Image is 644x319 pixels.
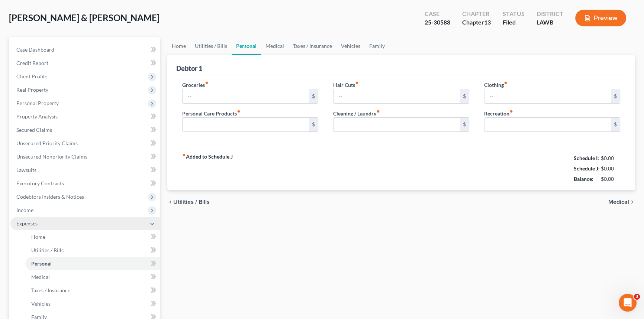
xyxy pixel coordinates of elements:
[601,154,621,162] div: $0.00
[167,199,210,205] button: chevron_left Utilities / Bills
[575,10,626,26] button: Preview
[16,127,52,133] span: Secured Claims
[334,89,460,103] input: --
[25,284,160,297] a: Taxes / Insurance
[16,60,48,66] span: Credit Report
[16,113,58,120] span: Property Analysis
[31,234,45,240] span: Home
[503,18,525,27] div: Filed
[611,118,620,132] div: $
[16,180,64,186] span: Executory Contracts
[10,137,160,150] a: Unsecured Priority Claims
[574,176,593,182] strong: Balance:
[182,81,209,89] label: Groceries
[16,46,54,53] span: Case Dashboard
[634,294,640,300] span: 3
[10,150,160,163] a: Unsecured Nonpriority Claims
[167,37,190,55] a: Home
[601,165,621,172] div: $0.00
[16,167,36,173] span: Lawsuits
[601,175,621,183] div: $0.00
[629,199,635,205] i: chevron_right
[333,81,359,89] label: Hair Cuts
[309,89,318,103] div: $
[261,37,289,55] a: Medical
[190,37,232,55] a: Utilities / Bills
[31,300,51,307] span: Vehicles
[376,110,380,113] i: fiber_manual_record
[232,37,261,55] a: Personal
[25,297,160,310] a: Vehicles
[31,247,64,253] span: Utilities / Bills
[10,43,160,56] a: Case Dashboard
[334,118,460,132] input: --
[333,110,380,117] label: Cleaning / Laundry
[9,12,160,23] span: [PERSON_NAME] & [PERSON_NAME]
[16,193,84,200] span: Codebtors Insiders & Notices
[309,118,318,132] div: $
[608,199,629,205] span: Medical
[484,118,611,132] input: --
[31,260,52,267] span: Personal
[182,110,241,117] label: Personal Care Products
[484,19,491,26] span: 13
[237,110,241,113] i: fiber_manual_record
[509,110,513,113] i: fiber_manual_record
[182,153,186,157] i: fiber_manual_record
[460,118,469,132] div: $
[484,81,508,89] label: Clothing
[16,207,33,213] span: Income
[355,81,359,85] i: fiber_manual_record
[16,140,78,146] span: Unsecured Priority Claims
[484,110,513,117] label: Recreation
[365,37,389,55] a: Family
[176,64,202,73] div: Debtor 1
[484,89,611,103] input: --
[10,123,160,137] a: Secured Claims
[425,10,450,18] div: Case
[537,18,563,27] div: LAWB
[574,155,599,161] strong: Schedule I:
[25,257,160,270] a: Personal
[183,89,309,103] input: --
[504,81,508,85] i: fiber_manual_record
[167,199,173,205] i: chevron_left
[462,18,491,27] div: Chapter
[425,18,450,27] div: 25-30588
[460,89,469,103] div: $
[608,199,635,205] button: Medical chevron_right
[462,10,491,18] div: Chapter
[574,165,600,172] strong: Schedule J:
[25,230,160,244] a: Home
[619,294,637,312] iframe: Intercom live chat
[183,118,309,132] input: --
[10,56,160,70] a: Credit Report
[289,37,337,55] a: Taxes / Insurance
[16,73,47,79] span: Client Profile
[10,163,160,177] a: Lawsuits
[16,220,38,227] span: Expenses
[10,177,160,190] a: Executory Contracts
[16,100,59,106] span: Personal Property
[31,274,50,280] span: Medical
[16,153,87,160] span: Unsecured Nonpriority Claims
[537,10,563,18] div: District
[31,287,70,293] span: Taxes / Insurance
[337,37,365,55] a: Vehicles
[16,87,48,93] span: Real Property
[611,89,620,103] div: $
[173,199,210,205] span: Utilities / Bills
[182,153,233,184] strong: Added to Schedule J
[10,110,160,123] a: Property Analysis
[503,10,525,18] div: Status
[25,244,160,257] a: Utilities / Bills
[205,81,209,85] i: fiber_manual_record
[25,270,160,284] a: Medical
